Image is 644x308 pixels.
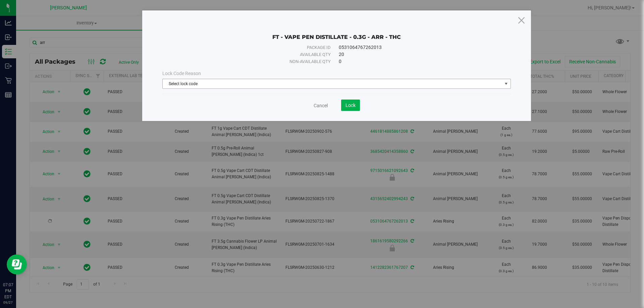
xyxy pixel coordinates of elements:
[339,58,496,65] div: 0
[177,51,331,58] div: Available qty
[314,102,328,109] a: Cancel
[177,44,331,51] div: Package ID
[162,71,201,76] span: Lock Code Reason
[162,24,511,41] div: FT - VAPE PEN DISTILLATE - 0.3G - ARR - THC
[345,103,356,108] span: Lock
[177,58,331,65] div: Non-available qty
[339,44,496,51] div: 0531064767262013
[341,100,360,111] button: Lock
[163,79,502,88] span: Select lock code
[502,79,511,88] span: select
[339,51,496,58] div: 20
[7,254,27,274] iframe: Resource center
